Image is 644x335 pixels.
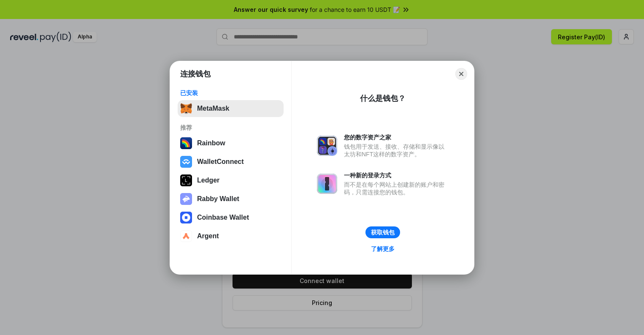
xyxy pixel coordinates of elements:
img: svg+xml,%3Csvg%20width%3D%2228%22%20height%3D%2228%22%20viewBox%3D%220%200%2028%2028%22%20fill%3D... [180,212,192,223]
div: Ledger [197,177,219,184]
button: Ledger [178,172,284,189]
h1: 连接钱包 [180,69,211,79]
div: MetaMask [197,105,229,112]
a: 了解更多 [366,243,400,254]
div: Coinbase Wallet [197,214,249,221]
div: 了解更多 [371,245,395,253]
img: svg+xml,%3Csvg%20xmlns%3D%22http%3A%2F%2Fwww.w3.org%2F2000%2Fsvg%22%20fill%3D%22none%22%20viewBox... [317,136,337,156]
div: WalletConnect [197,158,244,166]
div: 钱包用于发送、接收、存储和显示像以太坊和NFT这样的数字资产。 [344,143,449,158]
button: WalletConnect [178,153,284,170]
div: 一种新的登录方式 [344,172,449,179]
button: Rainbow [178,135,284,152]
button: Argent [178,228,284,245]
div: Argent [197,232,219,240]
button: MetaMask [178,100,284,117]
img: svg+xml,%3Csvg%20xmlns%3D%22http%3A%2F%2Fwww.w3.org%2F2000%2Fsvg%22%20fill%3D%22none%22%20viewBox... [317,174,337,194]
img: svg+xml,%3Csvg%20xmlns%3D%22http%3A%2F%2Fwww.w3.org%2F2000%2Fsvg%22%20fill%3D%22none%22%20viewBox... [180,193,192,205]
div: Rainbow [197,139,225,147]
img: svg+xml,%3Csvg%20width%3D%22120%22%20height%3D%22120%22%20viewBox%3D%220%200%20120%20120%22%20fil... [180,137,192,149]
div: 已安装 [180,89,281,97]
div: 而不是在每个网站上创建新的账户和密码，只需连接您的钱包。 [344,181,449,196]
img: svg+xml,%3Csvg%20width%3D%2228%22%20height%3D%2228%22%20viewBox%3D%220%200%2028%2028%22%20fill%3D... [180,156,192,168]
img: svg+xml,%3Csvg%20width%3D%2228%22%20height%3D%2228%22%20viewBox%3D%220%200%2028%2028%22%20fill%3D... [180,230,192,242]
div: 推荐 [180,124,281,131]
button: Rabby Wallet [178,191,284,207]
img: svg+xml,%3Csvg%20xmlns%3D%22http%3A%2F%2Fwww.w3.org%2F2000%2Fsvg%22%20width%3D%2228%22%20height%3... [180,174,192,186]
button: Close [455,68,467,80]
div: 您的数字资产之家 [344,133,449,141]
div: 获取钱包 [371,229,395,236]
div: Rabby Wallet [197,195,239,203]
button: Coinbase Wallet [178,209,284,226]
div: 什么是钱包？ [360,93,406,103]
button: 获取钱包 [365,226,400,238]
img: svg+xml,%3Csvg%20fill%3D%22none%22%20height%3D%2233%22%20viewBox%3D%220%200%2035%2033%22%20width%... [180,103,192,114]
